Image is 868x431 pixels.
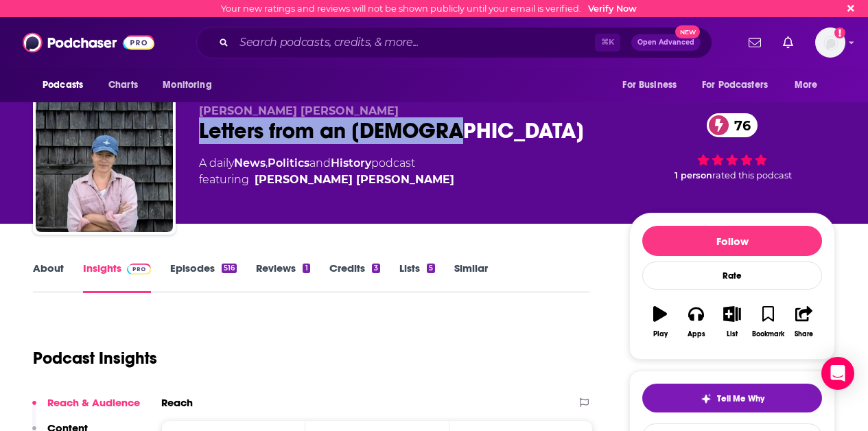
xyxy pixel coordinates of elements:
[622,75,677,95] span: For Business
[47,396,140,409] p: Reach & Audience
[595,34,620,51] span: ⌘ K
[43,75,83,95] span: Podcasts
[170,261,237,293] a: Episodes516
[642,226,822,256] button: Follow
[675,170,712,180] span: 1 person
[712,170,792,180] span: rated this podcast
[720,113,758,137] span: 76
[234,32,595,54] input: Search podcasts, credits, & more...
[750,297,786,347] button: Bookmark
[199,104,399,117] span: [PERSON_NAME] [PERSON_NAME]
[688,330,705,338] div: Apps
[637,39,694,46] span: Open Advanced
[234,156,266,170] a: News
[33,348,157,369] h1: Podcast Insights
[815,27,845,58] span: Logged in as celadonmarketing
[329,261,380,293] a: Credits3
[372,264,380,273] div: 3
[752,330,784,338] div: Bookmark
[588,3,637,14] a: Verify Now
[714,297,750,347] button: List
[613,72,694,98] button: open menu
[454,261,488,293] a: Similar
[153,72,229,98] button: open menu
[707,113,758,137] a: 76
[127,264,151,275] img: Podchaser Pro
[161,396,193,409] h2: Reach
[815,27,845,58] button: Show profile menu
[795,75,818,95] span: More
[675,25,700,38] span: New
[222,264,237,273] div: 516
[743,31,766,54] a: Show notifications dropdown
[36,95,173,232] img: Letters from an American
[693,72,788,98] button: open menu
[629,104,835,189] div: 76 1 personrated this podcast
[331,156,371,170] a: History
[427,264,435,273] div: 5
[795,330,813,338] div: Share
[32,396,140,421] button: Reach & Audience
[642,384,822,412] button: tell me why sparkleTell Me Why
[727,330,738,338] div: List
[678,297,714,347] button: Apps
[33,261,64,293] a: About
[309,156,331,170] span: and
[83,261,151,293] a: InsightsPodchaser Pro
[163,75,211,95] span: Monitoring
[33,72,101,98] button: open menu
[821,357,854,390] div: Open Intercom Messenger
[701,393,712,404] img: tell me why sparkle
[702,75,768,95] span: For Podcasters
[653,330,668,338] div: Play
[108,75,138,95] span: Charts
[196,27,712,58] div: Search podcasts, credits, & more...
[256,261,309,293] a: Reviews1
[642,297,678,347] button: Play
[815,27,845,58] img: User Profile
[221,3,637,14] div: Your new ratings and reviews will not be shown publicly until your email is verified.
[255,172,454,188] div: [PERSON_NAME] [PERSON_NAME]
[786,297,822,347] button: Share
[99,72,146,98] a: Charts
[777,31,799,54] a: Show notifications dropdown
[717,393,764,404] span: Tell Me Why
[23,30,154,56] img: Podchaser - Follow, Share and Rate Podcasts
[268,156,309,170] a: Politics
[399,261,435,293] a: Lists5
[785,72,835,98] button: open menu
[631,34,701,51] button: Open AdvancedNew
[199,155,454,188] div: A daily podcast
[199,172,454,188] span: featuring
[834,27,845,38] svg: Email not verified
[303,264,309,273] div: 1
[266,156,268,170] span: ,
[642,261,822,290] div: Rate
